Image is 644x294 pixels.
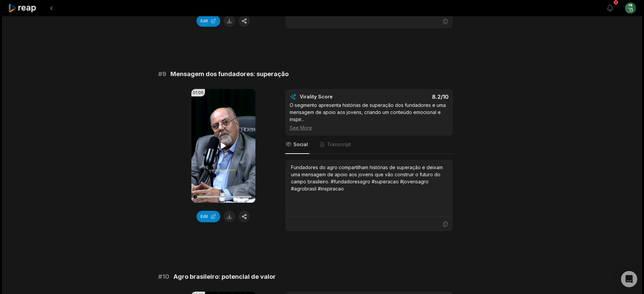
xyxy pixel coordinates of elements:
[291,164,447,192] div: Fundadores do agro compartilham histórias de superação e deixam uma mensagem de apoio aos jovens ...
[327,141,351,148] span: Transcript
[293,141,308,148] span: Social
[196,211,220,222] button: Edit
[290,124,449,131] div: See More
[173,272,276,281] span: Agro brasileiro: potencial de valor
[376,93,449,100] div: 8.2 /10
[300,93,373,100] div: Virality Score
[285,136,453,154] nav: Tabs
[196,15,220,27] button: Edit
[191,89,255,203] video: Your browser does not support mp4 format.
[170,69,289,79] span: Mensagem dos fundadores: superação
[290,101,449,131] div: O segmento apresenta histórias de superação dos fundadores e uma mensagem de apoio aos jovens, cr...
[158,69,166,79] span: # 9
[158,272,169,281] span: # 10
[621,271,637,287] div: Open Intercom Messenger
